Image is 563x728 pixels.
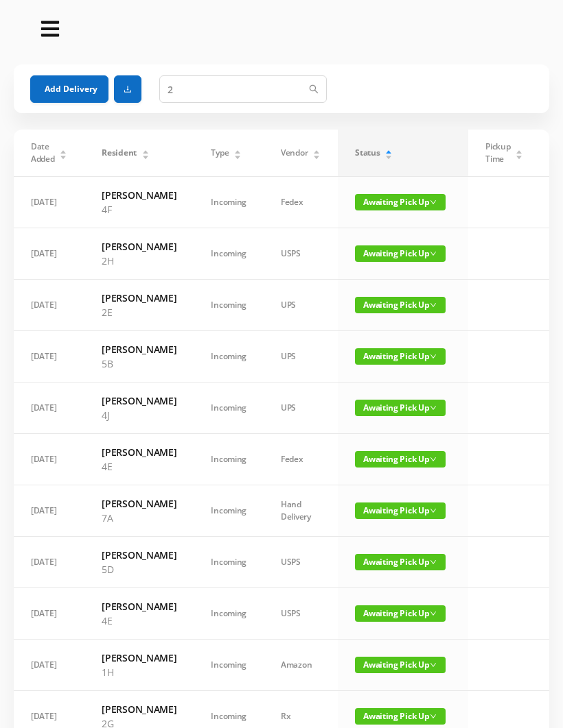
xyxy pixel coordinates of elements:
[102,599,176,614] h6: [PERSON_NAME]
[355,657,446,673] span: Awaiting Pick Up
[14,280,84,331] td: [DATE]
[59,148,67,156] div: Sort
[313,148,321,152] i: icon: caret-up
[516,154,523,158] i: icon: caret-down
[211,147,229,159] span: Type
[60,154,67,158] i: icon: caret-down
[281,147,308,159] span: Vendor
[14,537,84,588] td: [DATE]
[234,148,242,152] i: icon: caret-up
[264,280,338,331] td: UPS
[385,154,393,158] i: icon: caret-down
[384,148,393,156] div: Sort
[14,434,84,485] td: [DATE]
[355,348,446,365] span: Awaiting Pick Up
[355,194,446,210] span: Awaiting Pick Up
[102,665,176,679] p: 1H
[355,297,446,313] span: Awaiting Pick Up
[14,383,84,434] td: [DATE]
[102,342,176,356] h6: [PERSON_NAME]
[385,148,393,152] i: icon: caret-up
[102,614,176,628] p: 4E
[355,605,446,622] span: Awaiting Pick Up
[430,713,437,720] i: icon: down
[194,588,264,640] td: Incoming
[102,408,176,422] p: 4J
[515,148,523,156] div: Sort
[194,177,264,228] td: Incoming
[264,588,338,640] td: USPS
[141,148,150,156] div: Sort
[102,356,176,371] p: 5B
[159,75,327,103] input: Search for delivery...
[430,662,437,668] i: icon: down
[430,507,437,514] i: icon: down
[264,537,338,588] td: USPS
[430,610,437,617] i: icon: down
[141,148,149,152] i: icon: caret-up
[312,148,321,156] div: Sort
[194,537,264,588] td: Incoming
[102,254,176,268] p: 2H
[194,485,264,537] td: Incoming
[102,393,176,408] h6: [PERSON_NAME]
[14,640,84,691] td: [DATE]
[355,400,446,416] span: Awaiting Pick Up
[194,280,264,331] td: Incoming
[194,434,264,485] td: Incoming
[264,383,338,434] td: UPS
[14,228,84,280] td: [DATE]
[264,228,338,280] td: USPS
[355,451,446,468] span: Awaiting Pick Up
[102,202,176,217] p: 4F
[102,239,176,254] h6: [PERSON_NAME]
[194,383,264,434] td: Incoming
[430,302,437,308] i: icon: down
[102,511,176,525] p: 7A
[102,562,176,577] p: 5D
[264,640,338,691] td: Amazon
[355,245,446,262] span: Awaiting Pick Up
[102,147,137,159] span: Resident
[102,496,176,511] h6: [PERSON_NAME]
[31,141,55,165] span: Date Added
[14,177,84,228] td: [DATE]
[355,554,446,570] span: Awaiting Pick Up
[30,75,108,103] button: Add Delivery
[102,305,176,319] p: 2E
[102,548,176,562] h6: [PERSON_NAME]
[141,154,149,158] i: icon: caret-down
[102,188,176,202] h6: [PERSON_NAME]
[14,485,84,537] td: [DATE]
[233,148,242,156] div: Sort
[102,702,176,716] h6: [PERSON_NAME]
[102,291,176,305] h6: [PERSON_NAME]
[60,148,67,152] i: icon: caret-up
[430,250,437,257] i: icon: down
[430,456,437,463] i: icon: down
[234,154,242,158] i: icon: caret-down
[194,228,264,280] td: Incoming
[14,588,84,640] td: [DATE]
[430,353,437,360] i: icon: down
[516,148,523,152] i: icon: caret-up
[355,502,446,519] span: Awaiting Pick Up
[485,141,510,165] span: Pickup Time
[102,445,176,459] h6: [PERSON_NAME]
[430,199,437,206] i: icon: down
[264,177,338,228] td: Fedex
[14,331,84,383] td: [DATE]
[430,559,437,566] i: icon: down
[102,651,176,665] h6: [PERSON_NAME]
[355,708,446,725] span: Awaiting Pick Up
[313,154,321,158] i: icon: caret-down
[194,640,264,691] td: Incoming
[264,434,338,485] td: Fedex
[430,404,437,411] i: icon: down
[194,331,264,383] td: Incoming
[355,147,380,159] span: Status
[309,84,319,94] i: icon: search
[264,331,338,383] td: UPS
[264,485,338,537] td: Hand Delivery
[102,459,176,474] p: 4E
